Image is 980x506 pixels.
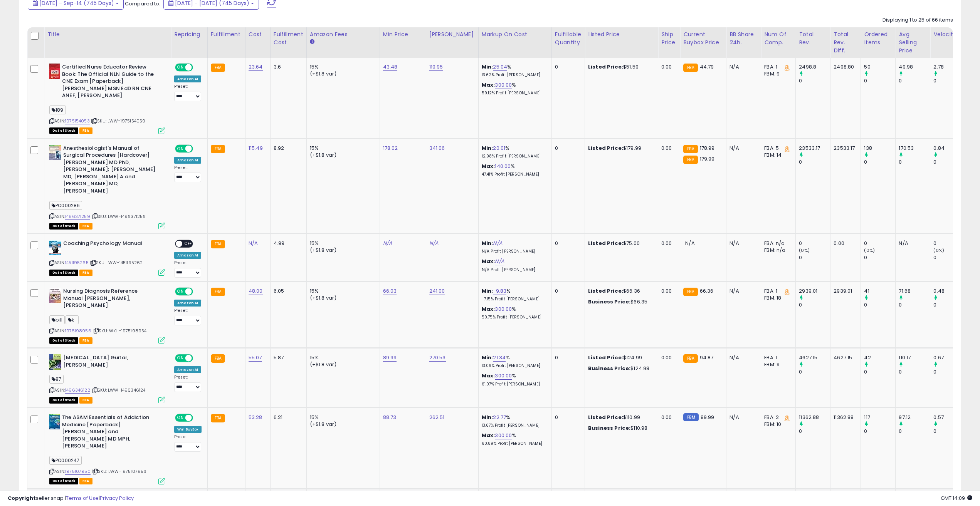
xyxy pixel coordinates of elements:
[49,145,165,229] div: ASIN:
[834,288,855,295] div: 2939.01
[482,423,546,428] p: 13.67% Profit [PERSON_NAME]
[174,434,202,452] div: Preset:
[249,63,263,71] a: 23.64
[482,297,546,302] p: -7.15% Profit [PERSON_NAME]
[493,354,506,362] a: 21.34
[482,432,495,439] b: Max:
[211,145,225,153] small: FBA
[899,414,930,421] div: 97.12
[176,288,185,295] span: ON
[764,240,790,247] div: FBA: n/a
[899,369,930,375] div: 0
[65,118,90,124] a: 1975154053
[49,397,78,404] span: All listings that are currently out of stock and unavailable for purchase on Amazon
[588,144,623,152] b: Listed Price:
[482,81,495,89] b: Max:
[192,415,204,421] span: OFF
[555,30,582,47] div: Fulfillable Quantity
[700,287,714,295] span: 66.36
[79,223,92,230] span: FBA
[211,240,225,248] small: FBA
[588,240,623,247] b: Listed Price:
[383,354,397,362] a: 89.99
[274,288,301,295] div: 6.05
[310,240,374,247] div: 15%
[482,414,546,428] div: %
[933,64,965,70] div: 2.78
[864,354,895,361] div: 42
[764,361,790,368] div: FBM: 9
[864,288,895,295] div: 41
[383,144,398,152] a: 178.02
[933,428,965,435] div: 0
[495,81,512,89] a: 300.00
[661,354,674,361] div: 0.00
[174,308,202,325] div: Preset:
[310,247,374,254] div: (+$1.8 var)
[799,77,830,84] div: 0
[429,354,446,362] a: 270.53
[764,64,790,70] div: FBA: 1
[79,127,92,134] span: FBA
[661,414,674,421] div: 0.00
[588,425,652,432] div: $110.98
[588,288,652,295] div: $66.36
[62,414,156,452] b: The ASAM Essentials of Addiction Medicine [Paperback] [PERSON_NAME] and [PERSON_NAME] MD MPH, [PE...
[429,63,443,71] a: 119.95
[482,382,546,387] p: 61.07% Profit [PERSON_NAME]
[701,414,714,421] span: 89.99
[49,354,165,402] div: ASIN:
[495,163,511,170] a: 140.00
[482,249,546,254] p: N/A Profit [PERSON_NAME]
[66,315,79,324] span: k
[799,288,830,295] div: 2939.01
[834,30,857,55] div: Total Rev. Diff.
[495,432,512,439] a: 300.00
[555,354,579,361] div: 0
[864,30,892,47] div: Ordered Items
[176,145,185,152] span: ON
[864,159,895,166] div: 0
[174,252,201,259] div: Amazon AI
[764,247,790,254] div: FBM: n/a
[49,288,165,343] div: ASIN:
[176,64,185,71] span: ON
[174,366,201,373] div: Amazon AI
[864,64,895,70] div: 50
[834,240,855,247] div: 0.00
[249,144,263,152] a: 115.49
[482,63,493,70] b: Min:
[933,240,965,247] div: 0
[478,27,551,58] th: The percentage added to the cost of goods (COGS) that forms the calculator for Min & Max prices.
[79,397,92,404] span: FBA
[730,240,755,247] div: N/A
[49,127,78,134] span: All listings that are currently out of stock and unavailable for purchase on Amazon
[730,64,755,70] div: N/A
[310,295,374,302] div: (+$1.8 var)
[730,288,755,295] div: N/A
[274,64,301,70] div: 3.6
[49,201,82,210] span: PO000286
[700,144,715,152] span: 178.99
[834,354,855,361] div: 4627.15
[91,213,146,219] span: | SKU: LWW-1496371256
[310,354,374,361] div: 15%
[91,118,146,124] span: | SKU: LWW-1975154059
[482,354,546,369] div: %
[63,288,157,311] b: Nursing Diagnosis Reference Manual [PERSON_NAME], [PERSON_NAME]
[482,287,493,295] b: Min:
[493,287,506,295] a: -9.83
[899,145,930,152] div: 170.53
[683,354,698,363] small: FBA
[495,258,504,265] a: N/A
[482,144,493,152] b: Min:
[49,64,60,79] img: 41vzpXgErWL._SL40_.jpg
[661,240,674,247] div: 0.00
[764,421,790,428] div: FBM: 10
[274,414,301,421] div: 6.21
[310,421,374,428] div: (+$1.8 var)
[100,494,134,502] a: Privacy Policy
[49,270,78,276] span: All listings that are currently out of stock and unavailable for purchase on Amazon
[274,30,303,47] div: Fulfillment Cost
[310,70,374,77] div: (+$1.8 var)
